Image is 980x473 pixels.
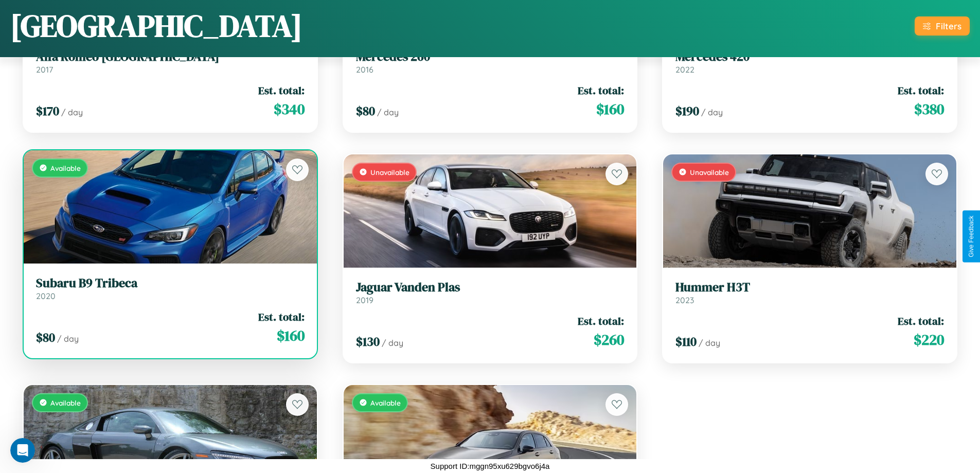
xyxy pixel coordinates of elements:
span: 2019 [356,295,373,305]
a: Jaguar Vanden Plas2019 [356,280,625,305]
a: Alfa Romeo [GEOGRAPHIC_DATA]2017 [36,49,305,75]
span: Available [370,398,401,407]
h3: Jaguar Vanden Plas [356,280,625,295]
span: / day [701,107,723,117]
span: Est. total: [578,83,624,98]
span: Unavailable [370,168,409,177]
span: / day [382,338,403,348]
span: / day [57,334,79,344]
h3: Mercedes 260 [356,49,625,64]
span: $ 220 [914,329,944,350]
h3: Alfa Romeo [GEOGRAPHIC_DATA] [36,49,305,64]
a: Subaru B9 Tribeca2020 [36,276,305,301]
div: Filters [936,21,961,31]
span: 2022 [675,64,694,75]
a: Mercedes 2602016 [356,49,625,75]
button: Filters [915,16,970,36]
span: 2017 [36,64,53,75]
span: Est. total: [258,83,305,98]
span: $ 110 [675,333,697,350]
p: Support ID: mggn95xu629bgvo6j4a [431,459,550,473]
span: $ 160 [596,99,624,119]
span: Est. total: [258,309,305,324]
span: Est. total: [898,83,944,98]
h3: Subaru B9 Tribeca [36,276,305,291]
span: 2023 [675,295,694,305]
span: $ 260 [594,329,624,350]
div: Give Feedback [968,216,975,257]
h3: Mercedes 420 [675,49,944,64]
span: $ 160 [277,325,305,346]
span: / day [61,107,83,117]
iframe: Intercom live chat [10,438,35,463]
span: / day [699,338,720,348]
span: $ 190 [675,102,699,119]
span: $ 340 [274,99,305,119]
span: Available [50,164,81,172]
h3: Hummer H3T [675,280,944,295]
a: Mercedes 4202022 [675,49,944,75]
span: $ 380 [914,99,944,119]
span: Est. total: [898,313,944,328]
span: Est. total: [578,313,624,328]
span: Unavailable [690,168,729,177]
span: $ 130 [356,333,380,350]
span: / day [377,107,399,117]
span: 2020 [36,291,56,301]
span: Available [50,398,81,407]
a: Hummer H3T2023 [675,280,944,305]
span: $ 170 [36,102,59,119]
h1: [GEOGRAPHIC_DATA] [10,5,302,47]
span: $ 80 [356,102,375,119]
span: $ 80 [36,329,55,346]
span: 2016 [356,64,373,75]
